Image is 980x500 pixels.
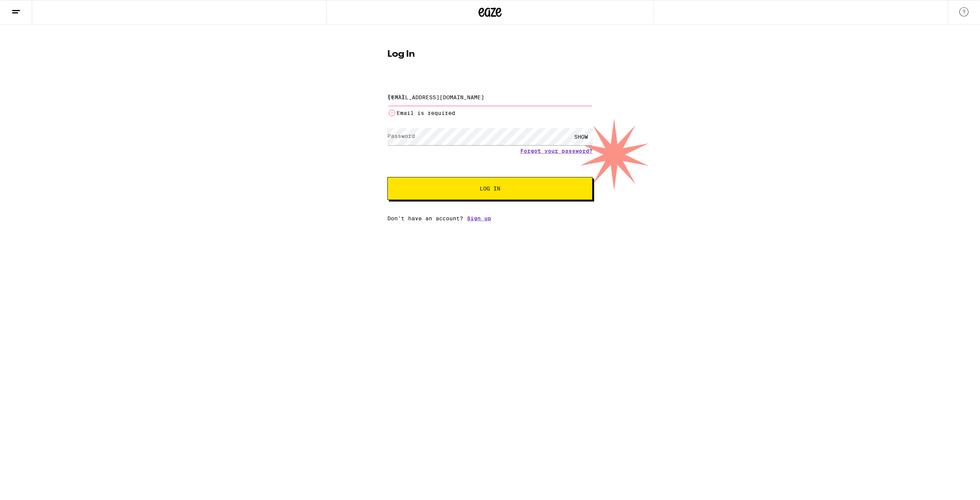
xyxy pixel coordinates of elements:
a: Sign up [467,215,491,221]
a: Forgot your password? [520,148,593,154]
span: Log In [480,186,500,191]
div: SHOW [570,128,593,145]
label: Password [387,133,415,139]
button: Log In [387,177,593,200]
h1: Log In [387,50,593,59]
input: Email [387,89,593,106]
label: Email [387,93,405,100]
div: Don't have an account? [387,215,593,221]
li: Email is required [387,108,593,118]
